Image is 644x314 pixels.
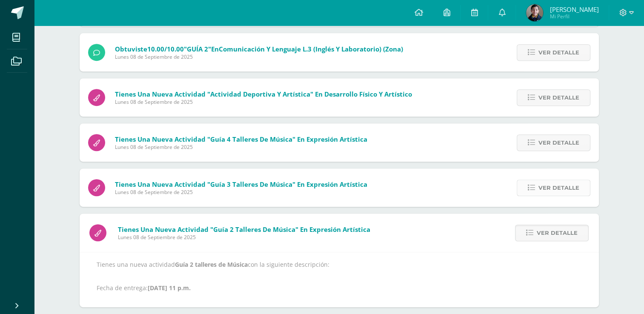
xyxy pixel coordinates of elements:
[115,135,367,143] span: Tienes una nueva actividad "Guía 4 talleres de Música" En Expresión Artística
[115,98,412,106] span: Lunes 08 de Septiembre de 2025
[115,143,367,151] span: Lunes 08 de Septiembre de 2025
[115,53,403,60] span: Lunes 08 de Septiembre de 2025
[550,5,598,14] span: [PERSON_NAME]
[550,13,598,20] span: Mi Perfil
[538,90,579,106] span: Ver detalle
[184,45,211,53] span: "GUÍA 2"
[175,260,248,268] strong: Guía 2 talleres de Música
[115,180,367,188] span: Tienes una nueva actividad "Guía 3 talleres de Música" En Expresión Artística
[147,45,184,53] span: 10.00/10.00
[526,4,543,21] img: 4b4ba961898aa8c56c1a512679ff2d59.png
[538,135,579,151] span: Ver detalle
[538,45,579,60] span: Ver detalle
[115,188,367,196] span: Lunes 08 de Septiembre de 2025
[537,225,578,241] span: Ver detalle
[115,45,403,53] span: Obtuviste en
[97,261,582,292] p: Tienes una nueva actividad con la siguiente descripción: Fecha de entrega:
[115,90,412,98] span: Tienes una nueva actividad "Actividad Deportiva y Artística" En Desarrollo Físico y Artístico
[118,225,370,234] span: Tienes una nueva actividad "Guía 2 talleres de Música" En Expresión Artística
[538,180,579,196] span: Ver detalle
[148,284,191,292] strong: [DATE] 11 p.m.
[118,234,370,241] span: Lunes 08 de Septiembre de 2025
[219,45,403,53] span: Comunicación y Lenguaje L.3 (Inglés y Laboratorio) (Zona)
